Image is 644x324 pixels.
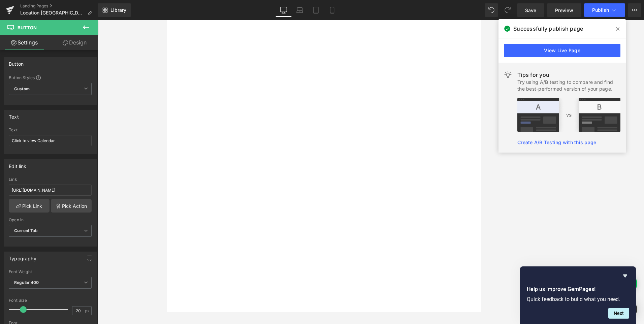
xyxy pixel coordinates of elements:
[9,218,92,222] div: Open in
[517,98,620,132] img: tip.png
[110,7,126,13] span: Library
[292,3,308,17] a: Laptop
[504,44,620,57] a: View Live Page
[517,71,620,79] div: Tips for you
[513,25,583,33] span: Successfully publish page
[621,272,629,280] button: Hide survey
[9,185,92,196] input: https://your-shop.myshopify.com
[592,7,609,13] span: Publish
[608,308,629,319] button: Next question
[276,3,292,17] a: Desktop
[14,228,38,233] b: Current Tab
[485,3,498,17] button: Undo
[20,10,85,15] span: Location [GEOGRAPHIC_DATA]
[525,7,536,14] span: Save
[9,57,24,67] div: Button
[527,272,629,319] div: Help us improve GemPages!
[9,75,92,80] div: Button Styles
[308,3,324,17] a: Tablet
[501,3,514,17] button: Redo
[20,3,98,9] a: Landing Pages
[9,110,19,120] div: Text
[9,269,92,274] div: Font Weight
[527,285,629,293] h2: Help us improve GemPages!
[9,160,27,169] div: Edit link
[555,7,573,14] span: Preview
[51,199,92,213] a: Pick Action
[85,309,91,313] span: px
[517,79,620,92] div: Try using A/B testing to compare and find the best-performed version of your page.
[9,252,36,261] div: Typography
[18,25,37,30] span: Button
[50,35,99,50] a: Design
[9,177,92,182] div: Link
[547,3,581,17] a: Preview
[14,86,30,92] b: Custom
[14,280,39,285] b: Regular 400
[504,71,512,79] img: light.svg
[517,139,596,145] a: Create A/B Testing with this page
[527,296,629,302] p: Quick feedback to build what you need.
[98,3,131,17] a: New Library
[584,3,625,17] button: Publish
[628,3,641,17] button: More
[324,3,340,17] a: Mobile
[9,298,92,303] div: Font Size
[9,128,92,132] div: Text
[9,199,50,213] a: Pick Link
